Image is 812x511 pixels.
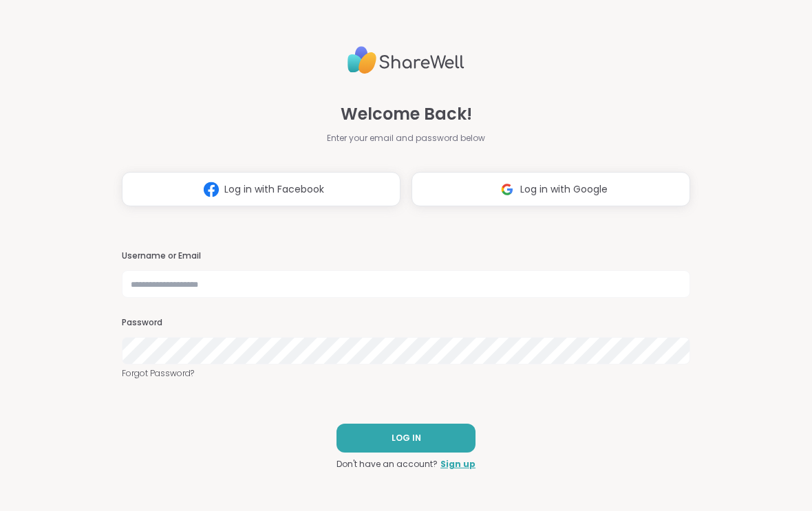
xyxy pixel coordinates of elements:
[336,424,476,453] button: LOG IN
[494,177,520,202] img: ShareWell Logomark
[224,182,324,197] span: Log in with Facebook
[198,177,224,202] img: ShareWell Logomark
[122,172,400,206] button: Log in with Facebook
[341,102,472,127] span: Welcome Back!
[327,132,485,144] span: Enter your email and password below
[122,367,690,380] a: Forgot Password?
[122,317,690,329] h3: Password
[440,458,476,470] a: Sign up
[348,41,464,80] img: ShareWell Logo
[336,458,438,470] span: Don't have an account?
[122,250,690,262] h3: Username or Email
[392,432,421,444] span: LOG IN
[412,172,690,206] button: Log in with Google
[520,182,608,197] span: Log in with Google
